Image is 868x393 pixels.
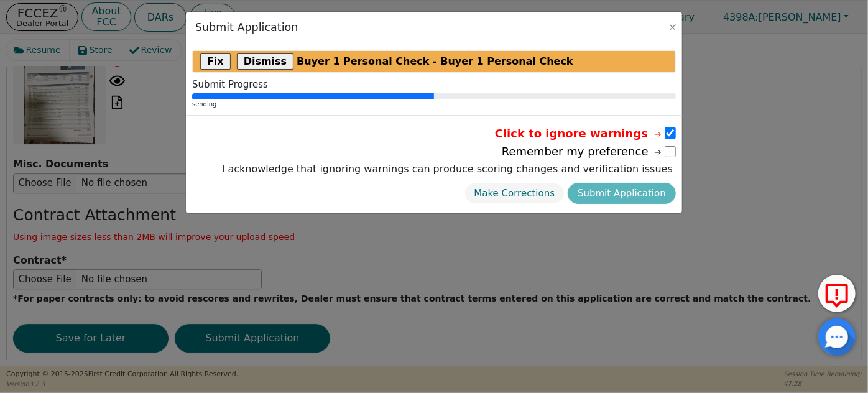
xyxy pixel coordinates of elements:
[297,54,573,69] span: Buyer 1 Personal Check - Buyer 1 Personal Check
[818,275,856,312] button: Report Error to FCC
[192,79,676,90] div: Submit Progress
[667,21,679,34] button: Close
[237,53,294,70] button: Dismiss
[219,162,676,177] label: I acknowledge that ignoring warnings can produce scoring changes and verification issues
[464,183,565,205] button: Make Corrections
[200,53,231,70] button: Fix
[195,21,298,34] h3: Submit Application
[495,125,663,142] span: Click to ignore warnings
[192,99,676,109] div: sending
[502,143,663,160] span: Remember my preference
